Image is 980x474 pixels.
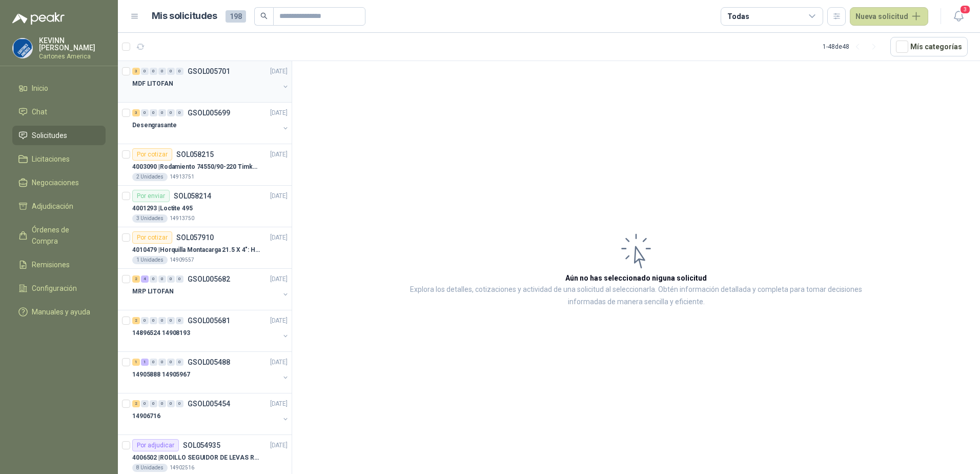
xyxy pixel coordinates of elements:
[850,7,928,26] button: Nueva solicitud
[727,11,749,22] div: Todas
[176,109,183,116] div: 0
[176,317,183,324] div: 0
[132,162,260,172] p: 4003090 | Rodamiento 74550/90-220 Timken BombaVG40
[270,358,288,367] p: [DATE]
[12,302,106,322] a: Manuales y ayuda
[823,38,882,55] div: 1 - 48 de 48
[132,439,179,451] div: Por adjudicar
[13,38,32,58] img: Company Logo
[39,37,106,51] p: KEVINN [PERSON_NAME]
[32,224,96,247] span: Órdenes de Compra
[174,192,211,200] p: SOL058214
[118,227,292,269] a: Por cotizarSOL057910[DATE] 4010479 |Horquilla Montacarga 21.5 X 4": Horquilla Telescopica Overall...
[141,275,149,283] div: 4
[150,109,157,116] div: 0
[188,275,230,283] p: GSOL005682
[565,272,707,284] h3: Aún no has seleccionado niguna solicitud
[32,106,47,117] span: Chat
[270,108,288,118] p: [DATE]
[176,359,183,366] div: 0
[132,370,190,380] p: 14905888 14905967
[170,214,194,223] p: 14913750
[150,317,157,324] div: 0
[270,399,288,409] p: [DATE]
[132,400,140,407] div: 2
[132,204,193,213] p: 4001293 | Loctite 495
[170,173,194,181] p: 14913751
[270,191,288,201] p: [DATE]
[141,109,149,116] div: 0
[32,201,73,212] span: Adjudicación
[132,256,168,264] div: 1 Unidades
[132,245,260,255] p: 4010479 | Horquilla Montacarga 21.5 X 4": Horquilla Telescopica Overall size 2108 x 660 x 324mm
[176,234,214,241] p: SOL057910
[132,214,168,223] div: 3 Unidades
[167,359,175,366] div: 0
[150,275,157,283] div: 0
[132,121,176,130] p: Desengrasante
[12,279,106,298] a: Configuración
[132,453,260,463] p: 4006502 | RODILLO SEGUIDOR DE LEVAS REF. NATV-17-PPA [PERSON_NAME]
[188,109,230,116] p: GSOL005699
[167,109,175,116] div: 0
[170,464,194,472] p: 14902516
[270,441,288,450] p: [DATE]
[12,78,106,98] a: Inicio
[12,149,106,169] a: Licitaciones
[132,287,174,297] p: MRP LITOFAN
[152,9,217,24] h1: Mis solicitudes
[890,37,968,56] button: Mís categorías
[141,68,149,75] div: 0
[188,359,230,366] p: GSOL005488
[141,359,149,366] div: 1
[176,151,214,158] p: SOL058215
[132,107,290,140] a: 3 0 0 0 0 0 GSOL005699[DATE] Desengrasante
[170,256,194,264] p: 14909557
[132,231,172,244] div: Por cotizar
[39,53,106,60] p: Cartones America
[270,233,288,243] p: [DATE]
[132,359,140,366] div: 1
[32,130,67,141] span: Solicitudes
[183,442,220,449] p: SOL054935
[158,400,166,407] div: 0
[176,275,183,283] div: 0
[132,464,168,472] div: 8 Unidades
[150,68,157,75] div: 0
[226,10,246,23] span: 198
[12,12,65,25] img: Logo peakr
[12,196,106,216] a: Adjudicación
[12,173,106,192] a: Negociaciones
[132,356,290,389] a: 1 1 0 0 0 0 GSOL005488[DATE] 14905888 14905967
[32,153,70,165] span: Licitaciones
[158,275,166,283] div: 0
[176,68,183,75] div: 0
[132,148,172,161] div: Por cotizar
[167,317,175,324] div: 0
[150,400,157,407] div: 0
[132,65,290,98] a: 3 0 0 0 0 0 GSOL005701[DATE] MDF LITOFAN
[132,173,168,181] div: 2 Unidades
[32,259,70,270] span: Remisiones
[158,359,166,366] div: 0
[141,400,149,407] div: 0
[132,68,140,75] div: 3
[270,274,288,284] p: [DATE]
[132,190,170,202] div: Por enviar
[132,317,140,324] div: 2
[270,150,288,160] p: [DATE]
[158,317,166,324] div: 0
[270,316,288,326] p: [DATE]
[32,177,79,188] span: Negociaciones
[132,411,160,421] p: 14906716
[395,284,877,308] p: Explora los detalles, cotizaciones y actividad de una solicitud al seleccionarla. Obtén informaci...
[32,283,77,294] span: Configuración
[132,79,173,89] p: MDF LITOFAN
[949,7,968,26] button: 3
[12,220,106,251] a: Órdenes de Compra
[260,12,268,19] span: search
[141,317,149,324] div: 0
[118,186,292,227] a: Por enviarSOL058214[DATE] 4001293 |Loctite 4953 Unidades14913750
[118,144,292,186] a: Por cotizarSOL058215[DATE] 4003090 |Rodamiento 74550/90-220 Timken BombaVG402 Unidades14913751
[132,328,190,338] p: 14896524 14908193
